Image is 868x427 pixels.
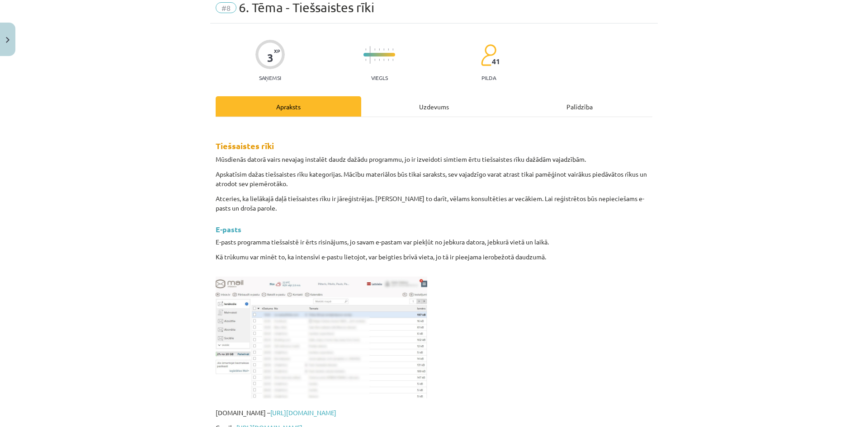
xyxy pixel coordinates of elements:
[379,59,380,61] img: icon-short-line-57e1e144782c952c97e751825c79c345078a6d821885a25fce030b3d8c18986b.svg
[374,59,375,61] img: icon-short-line-57e1e144782c952c97e751825c79c345078a6d821885a25fce030b3d8c18986b.svg
[216,408,652,418] p: [DOMAIN_NAME] –
[274,48,280,53] span: XP
[365,59,366,61] img: icon-short-line-57e1e144782c952c97e751825c79c345078a6d821885a25fce030b3d8c18986b.svg
[374,48,375,51] img: icon-short-line-57e1e144782c952c97e751825c79c345078a6d821885a25fce030b3d8c18986b.svg
[267,52,274,64] div: 3
[365,48,366,51] img: icon-short-line-57e1e144782c952c97e751825c79c345078a6d821885a25fce030b3d8c18986b.svg
[216,155,652,164] p: Mūsdienās datorā vairs nevajag instalēt daudz dažādu programmu, jo ir izveidoti simtiem ērtu tieš...
[270,408,336,417] a: [URL][DOMAIN_NAME]
[216,96,361,117] div: Apraksts
[388,48,389,51] img: icon-short-line-57e1e144782c952c97e751825c79c345078a6d821885a25fce030b3d8c18986b.svg
[216,194,652,213] p: Atceries, ka lielākajā daļā tiešsaistes rīku ir jāreģistrējas. [PERSON_NAME] to darīt, vēlams kon...
[507,96,652,117] div: Palīdzība
[370,46,371,64] img: icon-long-line-d9ea69661e0d244f92f715978eff75569469978d946b2353a9bb055b3ed8787d.svg
[216,169,652,188] p: Apskatīsim dažas tiešsaistes rīku kategorijas. Mācību materiālos būs tikai saraksts, sev vajadzīg...
[361,96,507,117] div: Uzdevums
[492,57,500,66] span: 41
[216,225,241,234] strong: E-pasts
[379,48,380,51] img: icon-short-line-57e1e144782c952c97e751825c79c345078a6d821885a25fce030b3d8c18986b.svg
[6,37,9,43] img: icon-close-lesson-0947bae3869378f0d4975bcd49f059093ad1ed9edebbc8119c70593378902aed.svg
[388,59,389,61] img: icon-short-line-57e1e144782c952c97e751825c79c345078a6d821885a25fce030b3d8c18986b.svg
[383,59,384,61] img: icon-short-line-57e1e144782c952c97e751825c79c345078a6d821885a25fce030b3d8c18986b.svg
[392,59,393,61] img: icon-short-line-57e1e144782c952c97e751825c79c345078a6d821885a25fce030b3d8c18986b.svg
[371,75,388,81] p: Viegls
[216,141,274,151] strong: Tiešsaistes rīki
[481,44,496,66] img: students-c634bb4e5e11cddfef0936a35e636f08e4e9abd3cc4e673bd6f9a4125e45ecb1.svg
[383,48,384,51] img: icon-short-line-57e1e144782c952c97e751825c79c345078a6d821885a25fce030b3d8c18986b.svg
[481,75,496,81] p: pilda
[392,48,393,51] img: icon-short-line-57e1e144782c952c97e751825c79c345078a6d821885a25fce030b3d8c18986b.svg
[216,237,652,247] p: E-pasts programma tiešsaistē ir ērts risinājums, jo savam e-pastam var piekļūt no jebkura datora,...
[216,252,652,262] p: Kā trūkumu var minēt to, ka intensīvi e-pastu lietojot, var beigties brīvā vieta, jo tā ir pieeja...
[255,75,285,81] p: Saņemsi
[216,2,236,13] span: #8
